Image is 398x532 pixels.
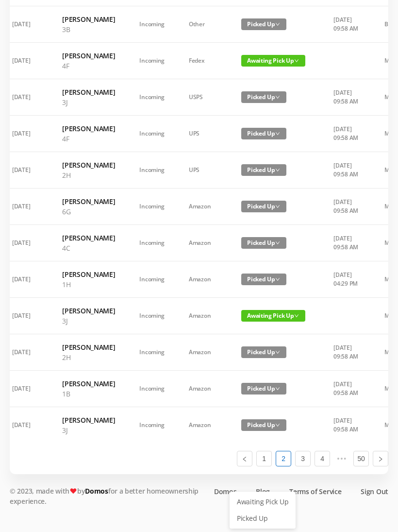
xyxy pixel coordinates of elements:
[275,386,280,391] i: icon: down
[85,486,108,496] a: Domos
[177,407,229,443] td: Amazon
[62,243,115,253] p: 4C
[62,61,115,71] p: 4F
[242,456,248,462] i: icon: left
[241,383,286,395] span: Picked Up
[241,237,286,249] span: Picked Up
[275,277,280,282] i: icon: down
[127,43,177,79] td: Incoming
[294,313,299,318] i: icon: down
[241,55,305,67] span: Awaiting Pick Up
[127,407,177,443] td: Incoming
[256,451,272,466] li: 1
[321,371,372,407] td: [DATE] 09:58 AM
[321,79,372,116] td: [DATE] 09:58 AM
[62,123,115,134] h6: [PERSON_NAME]
[275,22,280,27] i: icon: down
[127,371,177,407] td: Incoming
[241,310,305,322] span: Awaiting Pick Up
[241,128,286,139] span: Picked Up
[62,378,115,389] h6: [PERSON_NAME]
[241,419,286,431] span: Picked Up
[127,6,177,43] td: Incoming
[275,350,280,355] i: icon: down
[321,334,372,371] td: [DATE] 09:58 AM
[177,189,229,225] td: Amazon
[127,225,177,261] td: Incoming
[177,298,229,334] td: Amazon
[177,334,229,371] td: Amazon
[275,240,280,245] i: icon: down
[241,91,286,103] span: Picked Up
[321,261,372,298] td: [DATE] 04:29 PM
[62,170,115,180] p: 2H
[177,225,229,261] td: Amazon
[62,24,115,34] p: 3B
[62,97,115,107] p: 3J
[353,451,369,466] li: 50
[296,451,310,466] a: 3
[275,423,280,428] i: icon: down
[177,152,229,189] td: UPS
[321,6,372,43] td: [DATE] 09:58 AM
[334,451,349,466] li: Next 5 Pages
[62,134,115,144] p: 4F
[62,87,115,97] h6: [PERSON_NAME]
[321,225,372,261] td: [DATE] 09:58 AM
[289,486,341,497] a: Terms of Service
[241,201,286,212] span: Picked Up
[241,274,286,285] span: Picked Up
[62,233,115,243] h6: [PERSON_NAME]
[321,189,372,225] td: [DATE] 09:58 AM
[127,79,177,116] td: Incoming
[62,196,115,206] h6: [PERSON_NAME]
[373,451,388,466] li: Next Page
[177,116,229,152] td: UPS
[62,425,115,435] p: 3J
[354,451,368,466] a: 50
[294,58,299,63] i: icon: down
[275,168,280,172] i: icon: down
[295,451,311,466] li: 3
[241,18,286,30] span: Picked Up
[315,451,330,466] li: 4
[127,152,177,189] td: Incoming
[237,451,252,466] li: Previous Page
[177,6,229,43] td: Other
[62,415,115,425] h6: [PERSON_NAME]
[276,451,291,466] li: 2
[127,189,177,225] td: Incoming
[62,206,115,217] p: 6G
[10,486,204,506] p: © 2023, made with by for a better homeownership experience.
[257,451,271,466] a: 1
[231,494,294,510] a: Awaiting Pick Up
[256,486,270,497] a: Blog
[361,486,388,497] a: Sign Out
[177,79,229,116] td: USPS
[241,164,286,176] span: Picked Up
[275,204,280,209] i: icon: down
[334,451,349,466] span: •••
[62,269,115,279] h6: [PERSON_NAME]
[127,261,177,298] td: Incoming
[62,160,115,170] h6: [PERSON_NAME]
[378,456,383,462] i: icon: right
[62,306,115,316] h6: [PERSON_NAME]
[127,116,177,152] td: Incoming
[127,334,177,371] td: Incoming
[231,511,294,526] a: Picked Up
[62,14,115,24] h6: [PERSON_NAME]
[62,352,115,362] p: 2H
[321,152,372,189] td: [DATE] 09:58 AM
[241,346,286,358] span: Picked Up
[62,342,115,352] h6: [PERSON_NAME]
[315,451,330,466] a: 4
[177,261,229,298] td: Amazon
[62,316,115,326] p: 3J
[275,95,280,100] i: icon: down
[62,389,115,399] p: 1B
[321,116,372,152] td: [DATE] 09:58 AM
[127,298,177,334] td: Incoming
[276,451,291,466] a: 2
[62,51,115,61] h6: [PERSON_NAME]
